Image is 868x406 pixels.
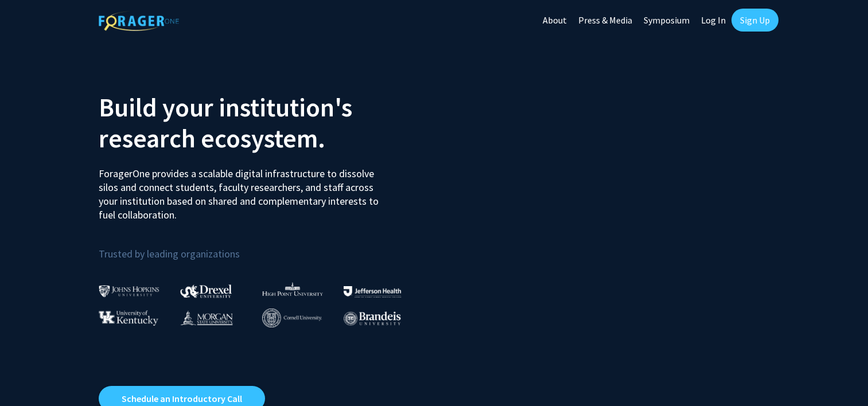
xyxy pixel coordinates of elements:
img: ForagerOne Logo [99,11,179,31]
p: Trusted by leading organizations [99,231,426,263]
img: Cornell University [262,309,322,327]
img: University of Kentucky [99,310,158,326]
a: Sign Up [731,9,779,32]
h2: Build your institution's research ecosystem. [99,92,426,154]
img: Johns Hopkins University [99,285,159,297]
img: Drexel University [180,284,232,298]
img: Thomas Jefferson University [344,286,401,297]
img: Morgan State University [180,310,233,325]
img: Brandeis University [344,311,401,326]
img: High Point University [262,282,323,296]
p: ForagerOne provides a scalable digital infrastructure to dissolve silos and connect students, fac... [99,158,387,222]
